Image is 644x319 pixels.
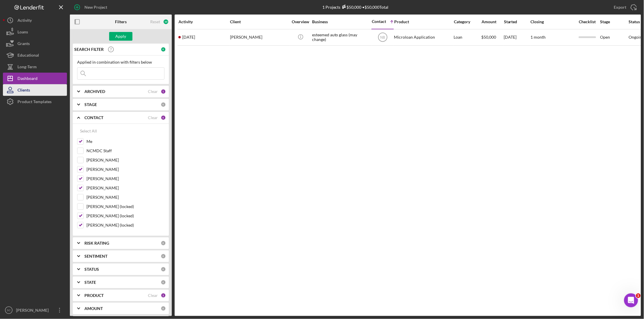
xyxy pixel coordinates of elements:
button: Product Templates [3,96,67,107]
label: [PERSON_NAME] [86,194,164,200]
b: SENTIMENT [84,254,107,259]
label: Me [86,139,164,144]
div: Activity [178,19,229,24]
time: 1 month [531,35,546,40]
span: $50,000 [482,35,496,40]
div: Overview [290,19,312,24]
text: NB [380,35,385,40]
div: 0 [161,267,166,272]
button: Activity [3,15,67,26]
div: 1 Projects • $50,000 Total [322,5,389,10]
div: Apply [116,32,126,41]
div: esteemed auto glass (may change) [312,30,370,45]
div: Category [454,19,481,24]
div: 6 [161,115,166,120]
div: 10 [163,19,169,25]
div: Clear [148,293,158,298]
div: Loan [454,30,481,45]
div: Contact [372,19,386,24]
label: [PERSON_NAME] [86,176,164,182]
div: [PERSON_NAME] [230,30,288,45]
div: Clients [17,84,30,97]
button: New Project [70,1,113,13]
div: 0 [161,102,166,107]
b: AMOUNT [84,306,103,311]
div: Grants [17,38,30,51]
label: [PERSON_NAME] [86,157,164,163]
button: Grants [3,38,67,49]
div: Loans [17,26,28,39]
div: 1 [161,89,166,94]
b: Filters [115,19,127,24]
div: 0 [161,306,166,311]
div: Open [600,30,628,45]
div: [DATE] [504,30,530,45]
button: Dashboard [3,73,67,84]
button: Clients [3,84,67,96]
div: 0 [161,47,166,52]
div: Long-Term [17,61,37,74]
div: Client [230,19,288,24]
div: 0 [161,254,166,259]
div: New Project [84,1,107,13]
div: Activity [17,15,32,28]
label: [PERSON_NAME] (locked) [86,213,164,219]
button: Apply [109,32,132,41]
div: Product Templates [17,96,52,109]
div: Microloan Application [394,30,452,45]
b: STATUS [84,267,99,272]
time: 2025-09-18 22:10 [182,35,195,40]
div: Clear [148,89,158,94]
button: Educational [3,49,67,61]
label: [PERSON_NAME] (locked) [86,204,164,209]
div: Amount [482,19,503,24]
div: Closing [531,19,574,24]
b: STATE [84,280,96,285]
label: NCMDC Staff [86,148,164,154]
div: Clear [148,115,158,120]
div: $50,000 [341,5,362,10]
div: 0 [161,280,166,285]
b: RISK RATING [84,241,109,245]
div: [PERSON_NAME] [15,304,52,318]
label: [PERSON_NAME] [86,166,164,172]
iframe: Intercom live chat [624,293,638,307]
div: Product [394,19,452,24]
div: Applied in combination with filters below [77,60,164,64]
div: Checklist [575,19,600,24]
div: Dashboard [17,73,38,86]
div: Select All [80,125,97,137]
span: 1 [636,293,641,298]
label: [PERSON_NAME] (locked) [86,222,164,228]
button: Long-Term [3,61,67,73]
b: STAGE [84,102,97,107]
div: 0 [161,241,166,246]
div: Reset [150,19,160,24]
button: SC[PERSON_NAME] [3,304,67,316]
b: SEARCH FILTER [74,47,104,52]
label: [PERSON_NAME] [86,185,164,191]
div: 3 [161,293,166,298]
b: ARCHIVED [84,89,105,94]
b: CONTACT [84,115,103,120]
div: Educational [17,49,39,62]
div: Business [312,19,370,24]
div: Started [504,19,530,24]
div: Stage [600,19,628,24]
button: Loans [3,26,67,38]
button: Export [608,1,641,13]
button: Select All [77,125,100,137]
div: Export [614,1,627,13]
b: PRODUCT [84,293,104,298]
text: SC [7,309,10,312]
